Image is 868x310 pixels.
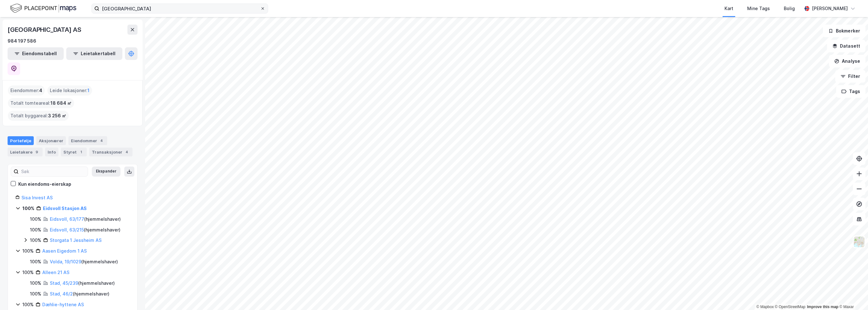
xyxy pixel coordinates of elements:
input: Søk på adresse, matrikkel, gårdeiere, leietakere eller personer [99,4,260,13]
div: ( hjemmelshaver ) [50,258,118,266]
div: ( hjemmelshaver ) [50,226,120,234]
a: Aasen Eigedom 1 AS [42,248,87,254]
div: Leide lokasjoner : [47,85,92,96]
div: Kun eiendoms-eierskap [18,180,71,188]
button: Ekspander [92,167,120,177]
a: Mapbox [756,305,774,309]
a: Alleen 21 AS [42,270,69,275]
button: Filter [835,70,865,83]
a: Eidsvoll Stasjon AS [43,206,87,211]
a: Eidsvoll, 63/177 [50,216,84,222]
input: Søk [19,167,88,176]
div: 9 [34,149,40,155]
button: Leietakertabell [66,47,122,60]
div: ( hjemmelshaver ) [50,290,109,298]
div: 100% [22,205,34,212]
div: Portefølje [8,136,34,145]
iframe: Chat Widget [836,280,868,310]
div: 1 [78,149,84,155]
div: [PERSON_NAME] [812,5,848,12]
a: Stad, 45/239 [50,280,78,286]
img: Z [853,236,865,248]
div: Transaksjoner [89,148,132,156]
div: 984 197 586 [8,37,36,45]
div: Kontrollprogram for chat [836,280,868,310]
span: 1 [87,87,90,94]
div: Eiendommer : [8,85,45,96]
div: Styret [61,148,87,156]
a: Volda, 19/1029 [50,259,81,264]
div: Totalt byggareal : [8,111,69,121]
a: OpenStreetMap [775,305,806,309]
span: 18 684 ㎡ [50,99,72,107]
div: 100% [30,279,41,287]
button: Bokmerker [823,25,865,37]
div: Bolig [784,5,795,12]
a: Improve this map [807,305,838,309]
div: Mine Tags [747,5,770,12]
div: Totalt tomteareal : [8,98,74,108]
div: 100% [22,247,34,255]
div: Kart [724,5,733,12]
div: Eiendommer [68,136,107,145]
span: 4 [39,87,42,94]
div: ( hjemmelshaver ) [50,279,115,287]
div: 4 [124,149,130,155]
div: 100% [30,215,41,223]
a: Eidsvoll, 63/215 [50,227,84,232]
a: Dæhlie-hyttene AS [42,302,84,307]
span: 3 256 ㎡ [48,112,66,120]
div: Info [45,148,58,156]
div: 100% [22,301,34,308]
a: Sisa Invest AS [21,195,53,200]
div: Leietakere [8,148,43,156]
div: 100% [30,226,41,234]
button: Tags [836,85,865,98]
div: 100% [30,237,41,244]
div: [GEOGRAPHIC_DATA] AS [8,25,83,35]
a: Stad, 46/2 [50,291,73,296]
div: ( hjemmelshaver ) [50,215,121,223]
a: Storgata 1 Jessheim AS [50,237,102,243]
button: Analyse [829,55,865,67]
div: 100% [22,269,34,276]
div: Aksjonærer [36,136,66,145]
div: 100% [30,258,41,266]
div: 100% [30,290,41,298]
button: Eiendomstabell [8,47,64,60]
button: Datasett [827,40,865,52]
img: logo.f888ab2527a4732fd821a326f86c7f29.svg [10,3,76,14]
div: 4 [98,137,105,144]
